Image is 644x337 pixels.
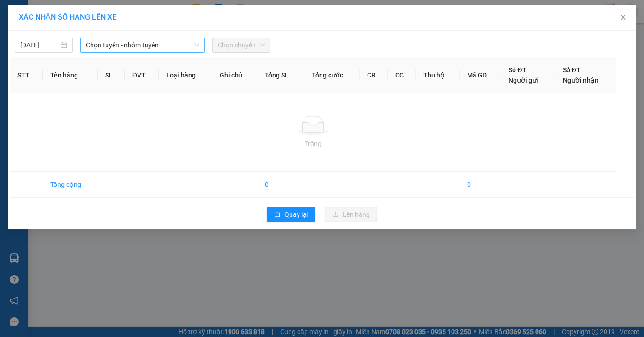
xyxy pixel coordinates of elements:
span: 01 Võ Văn Truyện, KP.1, Phường 2 [74,28,129,40]
td: 0 [460,172,501,198]
button: rollbackQuay lại [267,207,315,222]
span: Người gửi [509,77,539,84]
span: 12:19:58 [DATE] [21,68,57,74]
span: close [620,14,627,21]
div: Trống [17,138,608,149]
th: Tên hàng [43,57,98,93]
th: Ghi chú [212,57,257,93]
span: [PERSON_NAME]: [3,61,99,66]
span: ----------------------------------------- [25,51,115,58]
span: Hotline: 19001152 [74,42,115,47]
th: SL [98,57,125,93]
td: 0 [257,172,304,198]
th: CR [360,57,388,93]
span: rollback [274,211,281,219]
th: Thu hộ [416,57,459,93]
span: Số ĐT [509,66,527,74]
span: Chọn tuyến - nhóm tuyến [86,38,199,52]
th: Mã GD [460,57,501,93]
img: logo [3,6,45,47]
input: 11/09/2025 [20,40,59,50]
span: down [194,42,199,48]
span: Người nhận [563,77,598,84]
th: CC [388,57,416,93]
span: Quay lại [284,209,308,220]
strong: ĐỒNG PHƯỚC [74,5,129,13]
button: Close [610,5,636,31]
button: uploadLên hàng [325,207,377,222]
td: Tổng cộng [43,172,98,198]
span: Chọn chuyến [218,38,265,52]
th: Loại hàng [159,57,212,93]
span: VPGT1109250002 [47,60,99,67]
th: ĐVT [125,57,159,93]
th: Tổng cước [304,57,360,93]
th: STT [10,57,43,93]
span: Bến xe [GEOGRAPHIC_DATA] [74,15,126,27]
span: In ngày: [3,68,57,74]
span: XÁC NHẬN SỐ HÀNG LÊN XE [19,13,116,22]
span: Số ĐT [563,66,581,74]
th: Tổng SL [257,57,304,93]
